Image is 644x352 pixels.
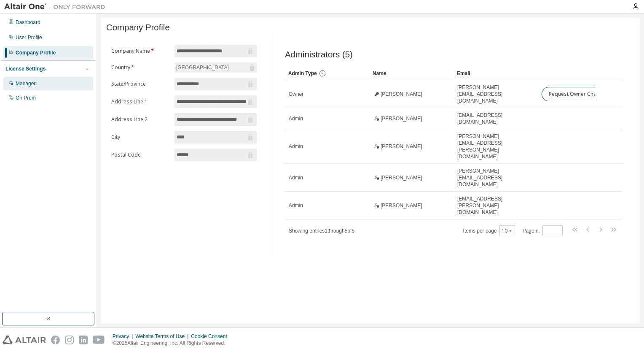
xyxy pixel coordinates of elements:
div: Website Terms of Use [135,333,191,340]
div: Cookie Consent [191,333,232,340]
span: [PERSON_NAME] [381,202,422,209]
img: facebook.svg [51,336,60,344]
label: Address Line 1 [111,98,169,105]
div: Dashboard [16,19,40,26]
span: Items per page [463,225,515,236]
span: Admin Type [288,70,317,76]
p: © 2025 Altair Engineering, Inc. All Rights Reserved. [113,340,232,347]
div: User Profile [16,34,42,41]
label: Company Name [111,48,169,54]
span: [PERSON_NAME] [381,143,422,150]
label: Postal Code [111,152,169,158]
div: Email [457,67,534,80]
div: Managed [16,80,37,87]
span: [PERSON_NAME] [381,115,422,122]
span: Admin [289,202,303,209]
img: altair_logo.svg [3,336,46,344]
span: [EMAIL_ADDRESS][PERSON_NAME][DOMAIN_NAME] [457,195,534,216]
div: Privacy [113,333,135,340]
span: Showing entries 1 through 5 of 5 [289,228,354,234]
span: Company Profile [106,23,170,32]
img: Altair One [4,3,110,11]
span: [PERSON_NAME] [381,91,422,97]
label: City [111,134,169,141]
div: [GEOGRAPHIC_DATA] [174,62,257,73]
span: [PERSON_NAME] [381,174,422,181]
span: Admin [289,115,303,122]
span: [EMAIL_ADDRESS][DOMAIN_NAME] [457,112,534,125]
img: linkedin.svg [79,336,88,344]
span: [PERSON_NAME][EMAIL_ADDRESS][DOMAIN_NAME] [457,168,534,188]
span: Admin [289,174,303,181]
div: Company Profile [16,49,56,56]
span: Owner [289,91,303,97]
label: State/Province [111,81,169,87]
div: License Settings [5,65,46,72]
span: Page n. [523,225,563,236]
div: Name [373,67,450,80]
label: Address Line 2 [111,116,169,123]
span: [PERSON_NAME][EMAIL_ADDRESS][PERSON_NAME][DOMAIN_NAME] [457,133,534,160]
div: On Prem [16,95,36,101]
div: [GEOGRAPHIC_DATA] [175,63,230,72]
label: Country [111,64,169,71]
span: Admin [289,143,303,150]
span: Administrators (5) [285,50,353,60]
button: 10 [502,227,513,234]
button: Request Owner Change [542,87,613,101]
img: youtube.svg [93,336,105,344]
span: [PERSON_NAME][EMAIL_ADDRESS][DOMAIN_NAME] [457,84,534,104]
img: instagram.svg [65,336,74,344]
